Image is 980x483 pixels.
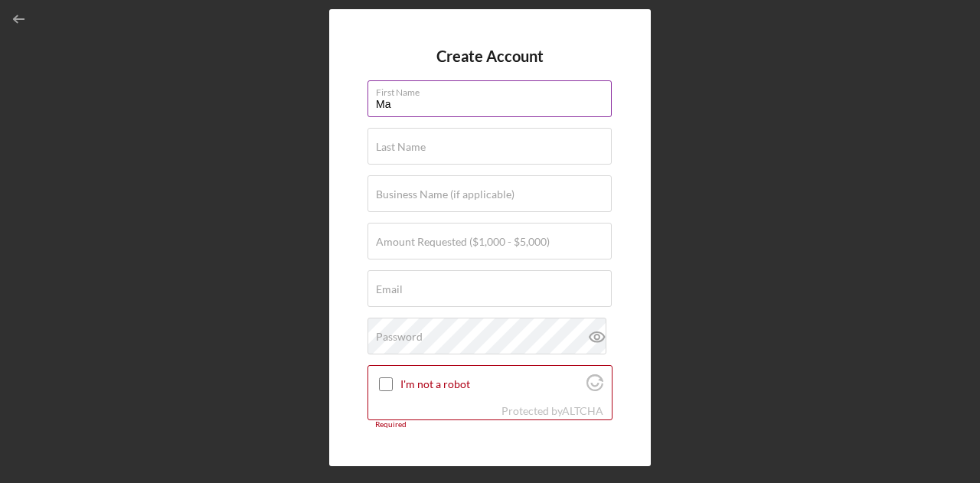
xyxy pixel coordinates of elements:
[376,141,426,153] label: Last Name
[376,236,550,248] label: Amount Requested ($1,000 - $5,000)
[562,404,603,417] a: Visit Altcha.org
[586,380,603,393] a: Visit Altcha.org
[501,405,603,417] div: Protected by
[376,188,514,201] label: Business Name (if applicable)
[376,81,612,98] label: First Name
[376,283,403,295] label: Email
[376,331,423,343] label: Password
[436,47,544,65] h4: Create Account
[400,378,582,390] label: I'm not a robot
[367,420,612,429] div: Required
